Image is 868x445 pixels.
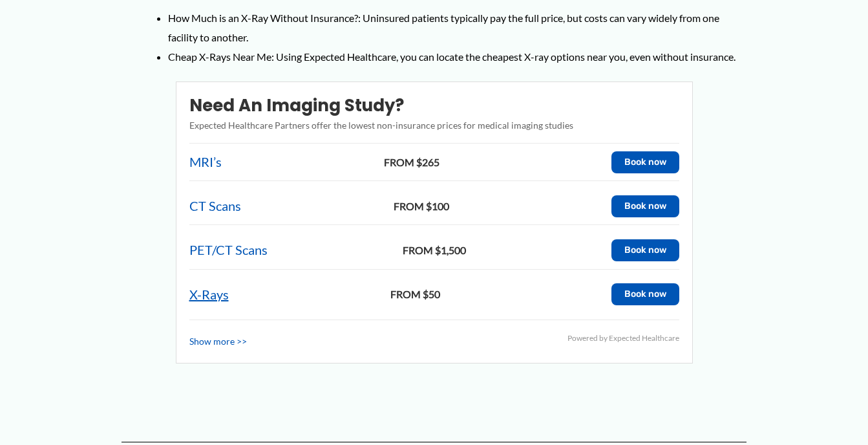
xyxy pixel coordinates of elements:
a: CT Scans [189,194,241,218]
button: Book now [611,283,679,305]
li: Cheap X-Rays Near Me: Using Expected Healthcare, you can locate the cheapest X-ray options near y... [168,47,746,67]
a: Show more >> [189,333,247,350]
li: How Much is an X-Ray Without Insurance?: Uninsured patients typically pay the full price, but cos... [168,8,746,47]
button: Book now [611,195,679,217]
span: FROM $1,500 [271,241,598,260]
h2: Need an imaging study? [189,95,679,117]
a: MRI’s [189,150,222,174]
button: Book now [611,239,679,261]
span: FROM $100 [244,197,598,216]
span: FROM $265 [225,153,598,172]
a: PET/CT Scans [189,238,268,262]
p: Expected Healthcare Partners offer the lowest non-insurance prices for medical imaging studies [189,117,679,134]
button: Book now [611,151,679,173]
span: FROM $50 [232,285,598,304]
a: X-Rays [189,283,229,307]
div: Powered by Expected Healthcare [567,331,679,345]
